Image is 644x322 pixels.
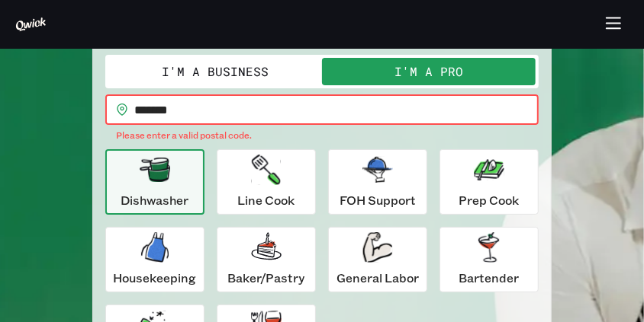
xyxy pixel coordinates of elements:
[328,149,427,215] button: FOH Support
[336,269,419,287] p: General Labor
[440,149,539,215] button: Prep Cook
[340,191,416,209] p: FOH Support
[108,58,322,85] button: I'm a Business
[217,149,316,215] button: Line Cook
[121,191,189,209] p: Dishwasher
[459,269,520,287] p: Bartender
[116,128,528,143] p: Please enter a valid postal code.
[440,227,539,292] button: Bartender
[459,191,520,209] p: Prep Cook
[105,227,204,292] button: Housekeeping
[328,227,427,292] button: General Labor
[238,191,295,209] p: Line Cook
[114,269,197,287] p: Housekeeping
[322,58,536,85] button: I'm a Pro
[228,269,305,287] p: Baker/Pastry
[217,227,316,292] button: Baker/Pastry
[105,149,204,215] button: Dishwasher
